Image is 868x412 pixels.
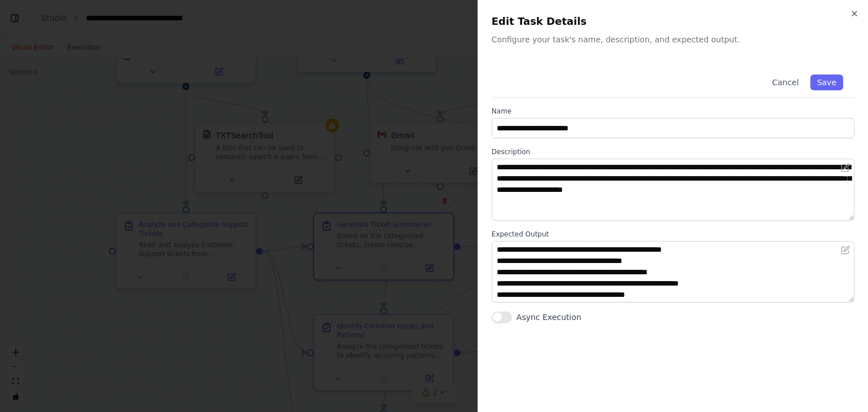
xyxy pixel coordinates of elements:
[839,243,852,257] button: Open in editor
[810,74,843,90] button: Save
[492,230,854,239] label: Expected Output
[492,14,854,29] h2: Edit Task Details
[492,34,854,45] p: Configure your task's name, description, and expected output.
[492,107,854,116] label: Name
[839,161,852,174] button: Open in editor
[492,147,854,156] label: Description
[765,74,805,90] button: Cancel
[517,312,581,323] label: Async Execution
